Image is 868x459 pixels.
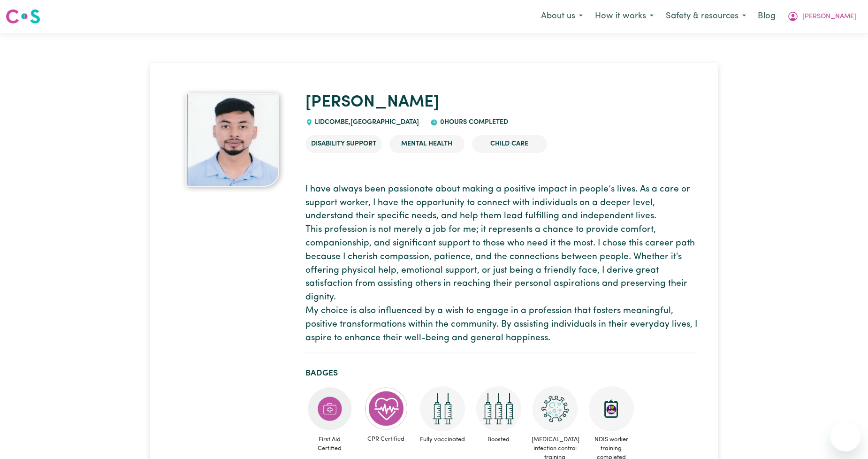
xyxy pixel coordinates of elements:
img: Care and support worker has completed First Aid Certification [307,386,352,431]
span: [PERSON_NAME] [802,12,856,22]
span: Fully vaccinated [418,431,467,448]
iframe: Button to launch messaging window [830,421,860,451]
img: Care and support worker has completed CPR Certification [364,386,409,431]
li: Child care [472,135,547,153]
span: Boosted [474,431,523,448]
span: LIDCOMBE , [GEOGRAPHIC_DATA] [313,119,419,126]
li: Mental Health [389,135,464,153]
span: 0 hours completed [438,119,508,126]
img: Care and support worker has received booster dose of COVID-19 vaccination [476,386,521,431]
img: Careseekers logo [6,8,40,25]
img: Kushal [185,93,279,187]
button: How it works [589,7,660,26]
button: Safety & resources [660,7,752,26]
img: CS Academy: COVID-19 Infection Control Training course completed [533,386,578,431]
img: CS Academy: Introduction to NDIS Worker Training course completed [589,386,634,431]
a: Blog [752,6,781,27]
li: Disability Support [305,135,382,153]
a: Kushal's profile picture' [171,93,294,187]
span: CPR Certified [362,431,411,447]
a: [PERSON_NAME] [305,94,439,111]
button: My Account [781,7,862,26]
p: I have always been passionate about making a positive impact in people’s lives. As a care or supp... [305,183,697,345]
span: First Aid Certified [305,431,354,457]
img: Care and support worker has received 2 doses of COVID-19 vaccine [420,386,465,431]
a: Careseekers logo [6,6,40,27]
h2: Badges [305,368,697,378]
button: About us [535,7,589,26]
